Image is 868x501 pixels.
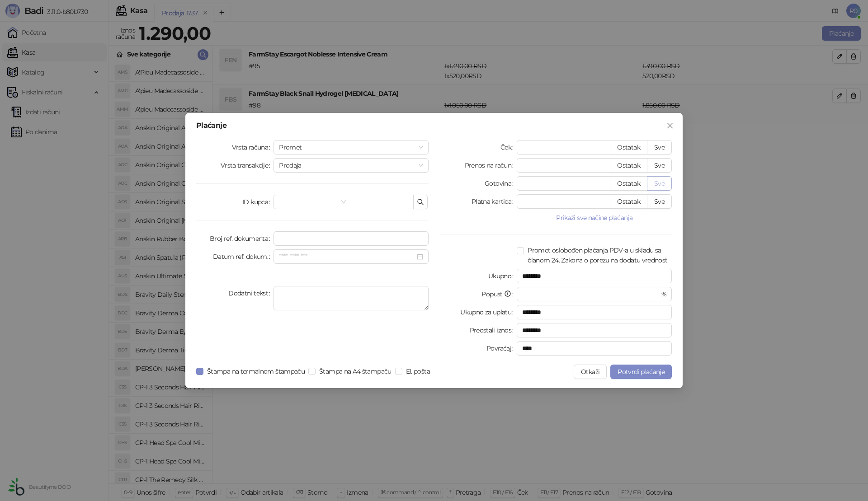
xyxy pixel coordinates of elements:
[274,231,429,246] input: Broj ref. dokumenta
[481,287,517,301] label: Popust
[488,269,517,283] label: Ukupno
[574,365,607,379] button: Otkaži
[666,122,674,129] span: close
[213,249,274,264] label: Datum ref. dokum.
[402,366,434,376] span: El. pošta
[618,368,665,376] span: Potvrdi plaćanje
[279,140,423,154] span: Promet
[610,140,647,155] button: Ostatak
[610,194,647,209] button: Ostatak
[647,158,672,173] button: Sve
[647,140,672,155] button: Sve
[470,323,517,337] label: Preostali iznos
[279,252,415,262] input: Datum ref. dokum.
[203,366,308,376] span: Štampa na termalnom štampaču
[524,245,672,265] span: Promet oslobođen plaćanja PDV-a u skladu sa članom 24. Zakona o porezu na dodatu vrednost
[610,158,647,173] button: Ostatak
[663,122,677,129] span: Zatvori
[242,195,274,209] label: ID kupca
[210,231,274,246] label: Broj ref. dokumenta
[472,194,517,209] label: Platna kartica
[196,122,672,129] div: Plaćanje
[500,140,517,155] label: Ček
[610,365,672,379] button: Potvrdi plaćanje
[316,366,395,376] span: Štampa na A4 štampaču
[485,176,517,191] label: Gotovina
[522,287,659,301] input: Popust
[486,341,517,356] label: Povraćaj
[279,159,423,172] span: Prodaja
[274,286,429,310] textarea: Dodatni tekst
[232,140,274,155] label: Vrsta računa
[228,286,274,300] label: Dodatni tekst
[647,176,672,191] button: Sve
[517,212,672,223] button: Prikaži sve načine plaćanja
[460,305,517,319] label: Ukupno za uplatu
[647,194,672,209] button: Sve
[465,158,517,173] label: Prenos na račun
[663,118,677,133] button: Close
[221,158,274,173] label: Vrsta transakcije
[610,176,647,191] button: Ostatak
